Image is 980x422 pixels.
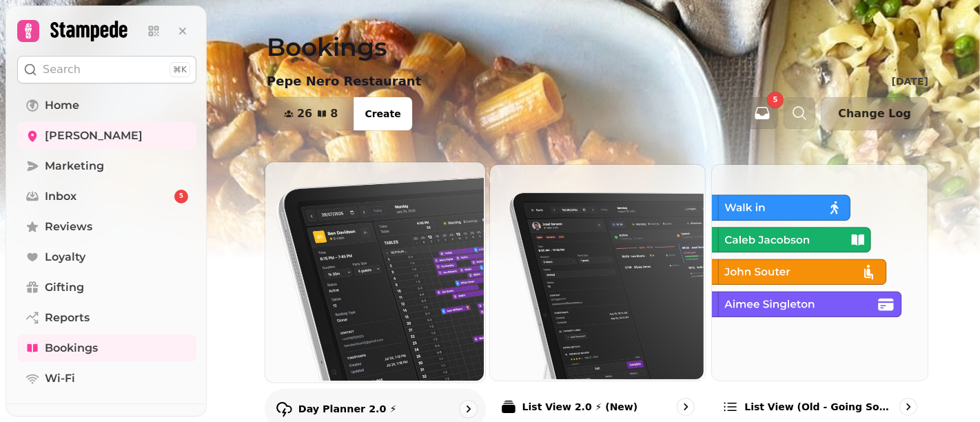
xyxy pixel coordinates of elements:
[264,161,484,381] img: Day Planner 2.0 ⚡
[45,97,79,114] span: Home
[17,92,196,119] a: Home
[821,97,928,130] button: Change Log
[17,274,196,301] a: Gifting
[17,56,196,83] button: Search⌘K
[17,213,196,241] a: Reviews
[43,61,81,78] p: Search
[892,74,928,88] p: [DATE]
[17,365,196,392] a: Wi-Fi
[45,128,143,144] span: [PERSON_NAME]
[45,219,92,235] span: Reviews
[45,340,98,356] span: Bookings
[298,402,397,416] p: Day Planner 2.0 ⚡
[267,97,354,130] button: 268
[354,97,411,130] button: Create
[17,122,196,150] a: [PERSON_NAME]
[45,249,85,265] span: Loyalty
[170,62,190,77] div: ⌘K
[773,97,778,103] span: 5
[267,72,421,91] p: Pepe Nero Restaurant
[45,310,90,326] span: Reports
[17,304,196,332] a: Reports
[901,400,915,414] svg: go to
[45,370,75,387] span: Wi-Fi
[679,400,693,414] svg: go to
[744,400,894,414] p: List view (Old - going soon)
[838,108,911,119] span: Change Log
[17,243,196,271] a: Loyalty
[461,402,475,416] svg: go to
[179,192,183,201] span: 5
[45,279,84,296] span: Gifting
[17,183,196,210] a: Inbox5
[297,108,312,119] span: 26
[17,152,196,180] a: Marketing
[45,158,104,174] span: Marketing
[330,108,338,119] span: 8
[365,109,400,119] span: Create
[17,334,196,362] a: Bookings
[522,400,638,414] p: List View 2.0 ⚡ (New)
[45,188,76,205] span: Inbox
[489,163,704,379] img: List View 2.0 ⚡ (New)
[711,163,926,379] img: List view (Old - going soon)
